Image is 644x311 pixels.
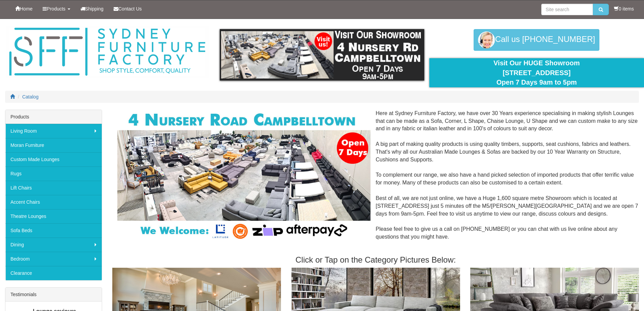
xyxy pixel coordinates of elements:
[5,266,102,280] a: Clearance
[614,5,634,12] li: 0 items
[5,209,102,223] a: Theatre Lounges
[5,195,102,209] a: Accent Chairs
[38,0,75,17] a: Products
[541,4,593,15] input: Site search
[220,29,424,81] img: showroom.gif
[5,110,102,124] div: Products
[5,288,102,302] div: Testimonials
[22,94,39,99] a: Catalog
[75,0,109,17] a: Shipping
[5,138,102,152] a: Moran Furniture
[5,152,102,166] a: Custom Made Lounges
[5,252,102,266] a: Bedroom
[47,6,65,12] span: Products
[117,110,371,241] img: Corner Modular Lounges
[112,256,639,264] h3: Click or Tap on the Category Pictures Below:
[5,181,102,195] a: Lift Chairs
[434,58,639,87] div: Visit Our HUGE Showroom [STREET_ADDRESS] Open 7 Days 9am to 5pm
[118,6,142,12] span: Contact Us
[5,124,102,138] a: Living Room
[112,110,639,249] div: Here at Sydney Furniture Factory, we have over 30 Years experience specialising in making stylish...
[10,0,38,17] a: Home
[20,6,32,12] span: Home
[5,223,102,238] a: Sofa Beds
[6,26,209,78] img: Sydney Furniture Factory
[85,6,104,12] span: Shipping
[5,166,102,181] a: Rugs
[5,238,102,252] a: Dining
[109,0,147,17] a: Contact Us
